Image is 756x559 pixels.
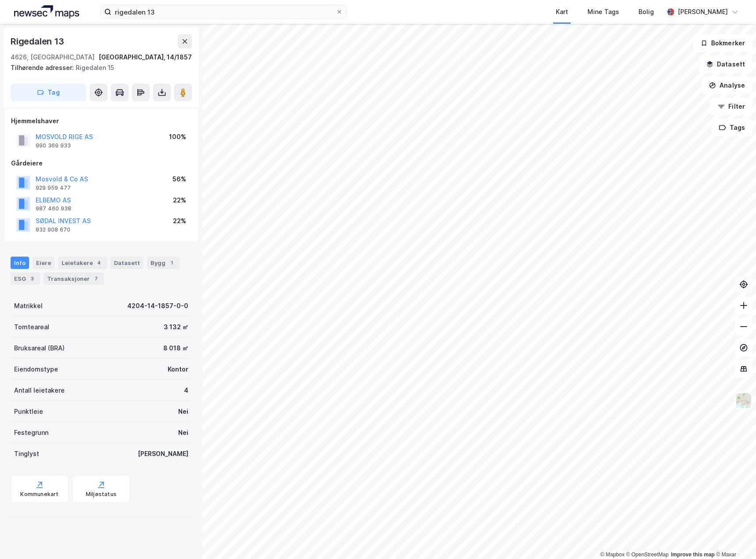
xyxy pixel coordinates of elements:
a: Improve this map [671,552,715,558]
div: Festegrunn [14,427,48,438]
div: Hjemmelshaver [11,116,191,126]
div: 8 018 ㎡ [163,343,188,353]
div: 4 [184,385,188,396]
div: Leietakere [58,257,107,269]
button: Filter [710,98,752,115]
div: Mine Tags [587,7,619,17]
a: OpenStreetMap [626,552,669,558]
div: Nei [178,406,188,417]
input: Søk på adresse, matrikkel, gårdeiere, leietakere eller personer [111,5,336,18]
div: 990 369 933 [36,142,71,149]
div: ESG [11,272,40,285]
div: 1 [167,258,176,267]
div: Eiere [33,257,55,269]
div: Eiendomstype [14,364,58,375]
button: Tag [11,84,86,101]
div: Matrikkel [14,301,43,311]
div: Gårdeiere [11,158,191,169]
button: Analyse [701,77,752,94]
button: Datasett [699,55,752,73]
button: Tags [712,119,752,136]
div: [PERSON_NAME] [678,7,728,17]
div: 7 [92,274,100,283]
div: 56% [172,174,186,184]
span: Tilhørende adresser: [11,64,76,71]
div: 932 908 670 [36,226,70,233]
div: 4204-14-1857-0-0 [127,301,188,311]
img: Z [735,392,752,409]
div: Bygg [147,257,180,269]
div: Kommunekart [20,491,59,498]
div: Kart [556,7,568,17]
div: Tomteareal [14,322,49,332]
iframe: Chat Widget [712,517,756,559]
div: [PERSON_NAME] [138,449,188,459]
div: 22% [173,195,186,206]
div: Miljøstatus [86,491,117,498]
button: Bokmerker [693,34,752,52]
div: 3 [28,274,37,283]
div: 929 959 477 [36,184,71,191]
div: Transaksjoner [44,272,104,285]
div: 3 132 ㎡ [164,322,188,332]
div: Antall leietakere [14,385,65,396]
div: Kontor [168,364,188,375]
img: logo.a4113a55bc3d86da70a041830d287a7e.svg [14,5,79,18]
div: Punktleie [14,406,43,417]
div: 4 [95,258,103,267]
div: 100% [169,132,186,142]
div: Rigedalen 13 [11,34,66,48]
div: 22% [173,216,186,226]
div: 4626, [GEOGRAPHIC_DATA] [11,52,95,63]
div: Tinglyst [14,449,39,459]
div: Bolig [639,7,654,17]
div: Info [11,257,29,269]
div: Datasett [110,257,143,269]
div: Nei [178,427,188,438]
div: [GEOGRAPHIC_DATA], 14/1857 [99,52,192,63]
div: Rigedalen 15 [11,63,185,73]
div: Bruksareal (BRA) [14,343,65,353]
div: 987 460 938 [36,205,71,212]
div: Kontrollprogram for chat [712,517,756,559]
a: Mapbox [600,552,624,558]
